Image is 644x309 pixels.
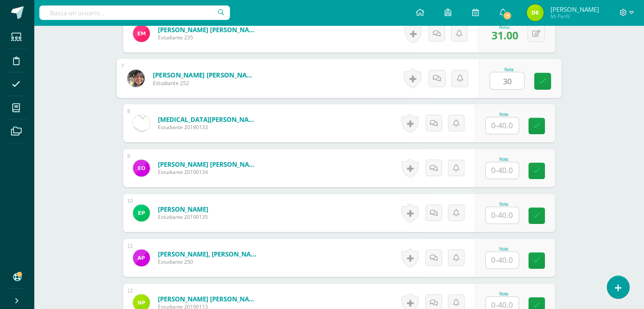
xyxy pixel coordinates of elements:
[486,117,519,134] input: 0-40.0
[127,69,144,87] img: 2a85c5d475000b7a8fcd82d0190ae6e9.png
[486,162,519,179] input: 0-40.0
[158,115,260,124] a: [MEDICAL_DATA][PERSON_NAME], [PERSON_NAME]
[492,24,518,30] div: Nota:
[133,115,150,132] img: a1187bd3a51ce745b0c16f11b77a51d9.png
[486,207,519,223] input: 0-40.0
[133,160,150,177] img: f72a3625bd08d18753bdaa55ef8aee1f.png
[158,168,260,176] span: Estudiante 20190134
[39,6,230,20] input: Busca un usuario...
[158,250,260,258] a: [PERSON_NAME], [PERSON_NAME]
[158,34,260,41] span: Estudiante 235
[158,205,208,213] a: [PERSON_NAME]
[133,249,150,266] img: 8f84197b0345aac871c767320fd2dc06.png
[490,72,524,89] input: 0-40.0
[492,28,518,42] span: 31.00
[158,213,208,221] span: Estudiante 20190135
[550,13,599,20] span: Mi Perfil
[133,25,150,42] img: b20d62084890ce12d3ed4785f3125362.png
[503,11,512,20] span: 7
[158,25,260,34] a: [PERSON_NAME] [PERSON_NAME]
[527,4,544,21] img: 29c298bc4911098bb12dddd104e14123.png
[550,5,599,14] span: [PERSON_NAME]
[489,67,528,72] div: Nota
[158,258,260,265] span: Estudiante 250
[485,202,522,207] div: Nota
[152,79,257,87] span: Estudiante 252
[158,124,260,131] span: Estudiante 20190133
[485,247,522,251] div: Nota
[158,160,260,168] a: [PERSON_NAME] [PERSON_NAME]
[158,295,260,303] a: [PERSON_NAME] [PERSON_NAME]
[485,292,522,296] div: Nota
[486,252,519,268] input: 0-40.0
[485,112,522,117] div: Nota
[152,70,257,79] a: [PERSON_NAME] [PERSON_NAME]
[485,157,522,162] div: Nota
[133,204,150,221] img: 4c9db20fc93616119d2946a6456d43f3.png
